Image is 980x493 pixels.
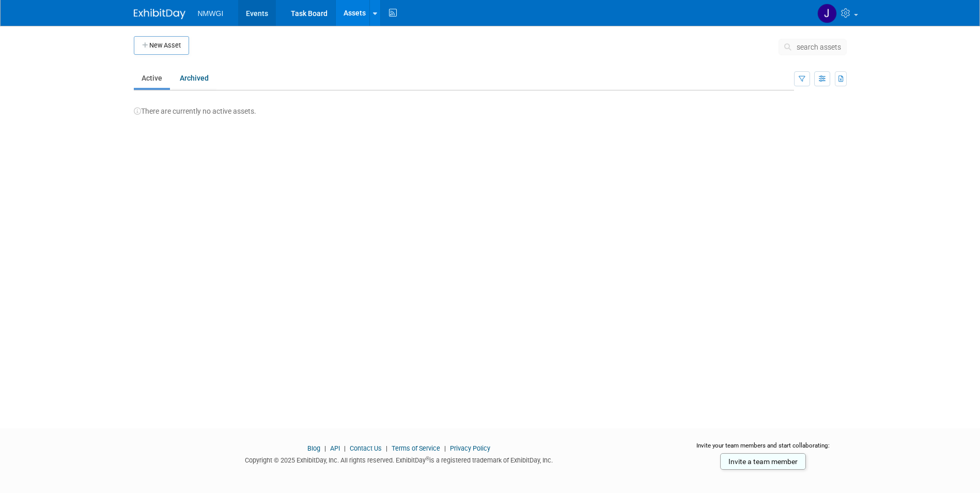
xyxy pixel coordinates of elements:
[134,453,665,465] div: Copyright © 2025 ExhibitDay, Inc. All rights reserved. ExhibitDay is a registered trademark of Ex...
[392,444,440,452] a: Terms of Service
[134,36,189,55] button: New Asset
[797,43,841,51] span: search assets
[450,444,490,452] a: Privacy Policy
[330,444,340,452] a: API
[350,444,382,452] a: Contact Us
[383,444,390,452] span: |
[779,39,847,55] button: search assets
[817,4,837,23] img: Jenny Rowland
[198,9,224,18] span: NMWGI
[307,444,320,452] a: Blog
[134,68,170,88] a: Active
[341,444,348,452] span: |
[172,68,216,88] a: Archived
[426,456,429,461] sup: ®
[680,441,847,457] div: Invite your team members and start collaborating:
[134,96,847,116] div: There are currently no active assets.
[134,9,185,19] img: ExhibitDay
[442,444,448,452] span: |
[322,444,329,452] span: |
[720,453,806,470] a: Invite a team member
